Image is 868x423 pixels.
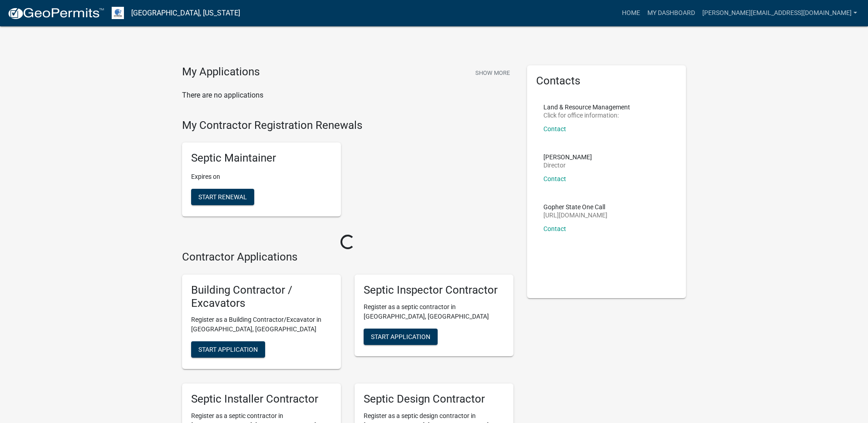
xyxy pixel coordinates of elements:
p: [URL][DOMAIN_NAME] [543,212,607,218]
a: Contact [543,175,566,182]
p: Director [543,162,592,168]
h5: Contacts [536,74,677,88]
a: Contact [543,225,566,232]
a: Home [618,5,644,22]
span: Start Application [198,346,258,353]
h5: Septic Installer Contractor [191,393,332,406]
button: Start Application [364,329,438,345]
a: My Dashboard [644,5,699,22]
button: Start Renewal [191,189,254,205]
p: Expires on [191,172,332,182]
img: Otter Tail County, Minnesota [112,7,124,19]
wm-registration-list-section: My Contractor Registration Renewals [182,119,513,224]
h4: Contractor Applications [182,251,513,264]
a: Contact [543,125,566,133]
span: Start Renewal [198,193,247,201]
h4: My Contractor Registration Renewals [182,119,513,132]
p: Register as a Building Contractor/Excavator in [GEOGRAPHIC_DATA], [GEOGRAPHIC_DATA] [191,315,332,334]
h5: Septic Maintainer [191,152,332,165]
p: Land & Resource Management [543,104,630,110]
button: Start Application [191,341,265,358]
h4: My Applications [182,65,260,79]
p: Gopher State One Call [543,204,607,210]
button: Show More [472,65,513,80]
span: Start Application [371,333,430,340]
p: Click for office information: [543,112,630,118]
h5: Building Contractor / Excavators [191,284,332,310]
a: [GEOGRAPHIC_DATA], [US_STATE] [131,5,240,21]
h5: Septic Design Contractor [364,393,504,406]
p: There are no applications [182,90,513,101]
a: [PERSON_NAME][EMAIL_ADDRESS][DOMAIN_NAME] [699,5,861,22]
h5: Septic Inspector Contractor [364,284,504,297]
p: [PERSON_NAME] [543,154,592,160]
p: Register as a septic contractor in [GEOGRAPHIC_DATA], [GEOGRAPHIC_DATA] [364,302,504,321]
